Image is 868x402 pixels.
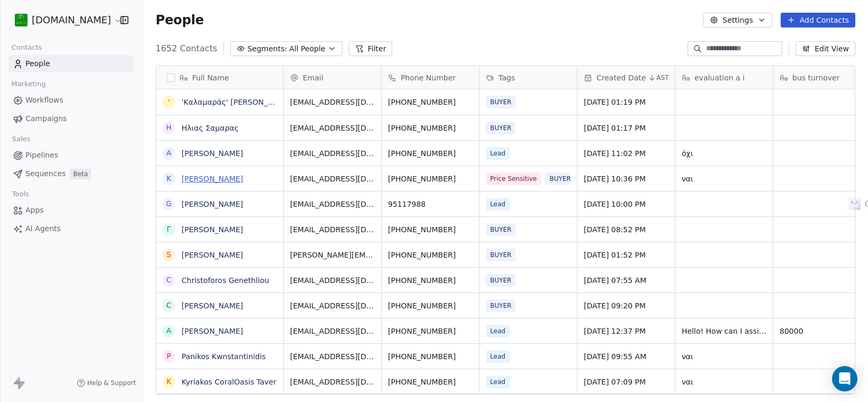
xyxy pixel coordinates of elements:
span: όχι [682,148,766,159]
a: SequencesBeta [8,165,134,182]
span: [DATE] 12:37 PM [584,326,668,336]
span: Sequences [25,168,66,179]
a: Panikos Kwnstantinidis [182,352,266,361]
div: C [166,275,171,286]
span: [PHONE_NUMBER] [388,97,473,107]
div: K [166,376,171,387]
a: Christoforos Genethliou [182,276,269,285]
div: grid [156,89,284,395]
span: BUYER [486,223,516,236]
a: [PERSON_NAME] [182,149,243,158]
span: [EMAIL_ADDRESS][DOMAIN_NAME] [290,123,375,133]
span: Price Sensitive [486,172,541,185]
a: [PERSON_NAME] [182,251,243,259]
a: 'Καλαμαράς' [PERSON_NAME] [182,98,292,106]
span: [PHONE_NUMBER] [388,300,473,311]
span: BUYER [486,96,516,108]
span: Tags [499,72,515,83]
span: [EMAIL_ADDRESS][DOMAIN_NAME] [290,351,375,362]
span: [PERSON_NAME][EMAIL_ADDRESS][DOMAIN_NAME] [290,250,375,260]
div: G [166,198,172,209]
div: evaluation a i [675,66,773,89]
span: [EMAIL_ADDRESS][DOMAIN_NAME] [290,199,375,209]
span: Created Date [596,72,646,83]
button: Add Contacts [781,13,855,28]
span: Segments: [247,43,287,54]
span: [DATE] 09:55 AM [584,351,668,362]
span: [PHONE_NUMBER] [388,173,473,184]
span: [DATE] 01:17 PM [584,123,668,133]
span: ναι [682,377,766,387]
a: Kyriakos CoralOasis Taver [182,378,276,386]
div: P [167,351,171,362]
span: People [25,58,50,69]
div: Η [166,122,172,133]
span: Full Name [192,72,229,83]
span: BUYER [486,122,516,134]
div: Created DateAST [577,66,675,89]
div: Γ [167,224,171,235]
span: bus turnover [792,72,839,83]
span: AST [656,74,668,82]
span: Email [303,72,323,83]
span: ναι [682,351,766,362]
a: Pipelines [8,147,134,164]
span: People [156,12,204,28]
span: Help & Support [87,379,136,387]
span: [PHONE_NUMBER] [388,326,473,336]
span: BUYER [486,274,516,287]
span: [DATE] 01:52 PM [584,250,668,260]
button: [DOMAIN_NAME] [13,11,113,29]
span: [EMAIL_ADDRESS][DOMAIN_NAME] [290,326,375,336]
a: [PERSON_NAME] [182,175,243,183]
span: [PHONE_NUMBER] [388,275,473,286]
div: Phone Number [382,66,479,89]
span: BUYER [486,299,516,312]
span: Phone Number [401,72,456,83]
span: evaluation a i [694,72,745,83]
a: [PERSON_NAME] [182,327,243,335]
a: People [8,55,134,72]
div: Α [166,325,171,336]
span: [DATE] 11:02 PM [584,148,668,159]
a: [PERSON_NAME] [182,225,243,234]
span: Workflows [25,95,64,106]
div: Email [284,66,381,89]
span: [PHONE_NUMBER] [388,250,473,260]
div: Tags [480,66,577,89]
a: Workflows [8,92,134,109]
span: Campaigns [25,113,67,124]
span: [DOMAIN_NAME] [32,13,111,27]
div: K [166,173,171,184]
span: Lead [486,350,510,363]
span: Lead [486,198,510,211]
span: BUYER [545,172,575,185]
span: [DATE] 09:20 PM [584,300,668,311]
button: Edit View [795,41,855,56]
span: [EMAIL_ADDRESS][DOMAIN_NAME] [290,275,375,286]
div: C [166,300,171,311]
button: Settings [703,13,772,28]
span: 1652 Contacts [156,42,217,55]
span: All People [289,43,325,54]
span: Sales [7,131,35,147]
span: [EMAIL_ADDRESS][DOMAIN_NAME] [290,173,375,184]
a: Help & Support [77,379,136,387]
span: Tools [7,186,33,202]
div: A [166,148,171,159]
span: [PHONE_NUMBER] [388,377,473,387]
a: Apps [8,202,134,219]
span: AI Agents [25,223,61,234]
span: [DATE] 01:19 PM [584,97,668,107]
span: Hello! How can I assist you [DATE]? If you have any questions or need help with a project, feel f... [682,326,766,336]
span: Pipelines [25,150,58,161]
span: [PHONE_NUMBER] [388,123,473,133]
span: [PHONE_NUMBER] [388,148,473,159]
span: [EMAIL_ADDRESS][DOMAIN_NAME] [290,377,375,387]
a: Ηλιας Σαμαρας [182,124,239,132]
span: [EMAIL_ADDRESS][DOMAIN_NAME] [290,97,375,107]
a: [PERSON_NAME] [182,301,243,310]
span: BUYER [486,249,516,261]
span: Beta [70,169,91,179]
span: [DATE] 07:55 AM [584,275,668,286]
